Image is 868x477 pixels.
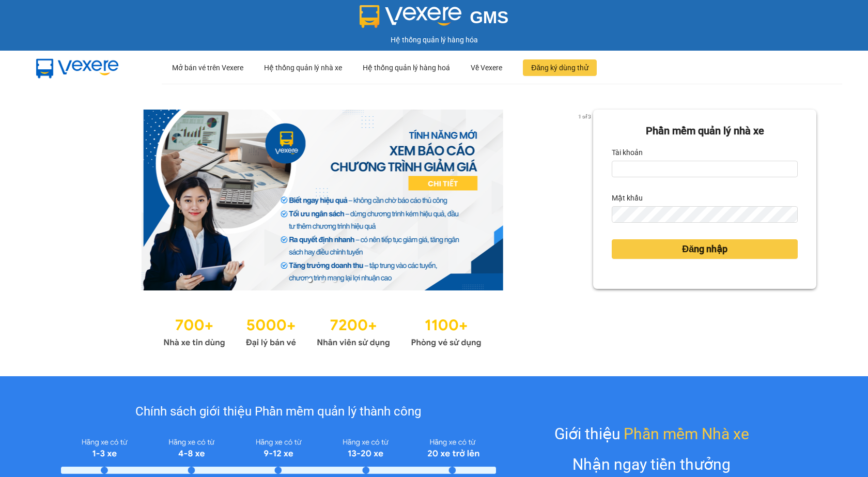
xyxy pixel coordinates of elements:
[612,239,798,259] button: Đăng nhập
[333,278,337,282] li: slide item 3
[682,242,727,256] span: Đăng nhập
[612,206,798,223] input: Mật khẩu
[360,5,462,28] img: logo 2
[360,16,509,24] a: GMS
[624,422,749,446] span: Phần mềm Nhà xe
[612,144,643,161] label: Tài khoản
[264,51,342,84] div: Hệ thống quản lý nhà xe
[26,51,129,85] img: mbUUG5Q.png
[612,161,798,177] input: Tài khoản
[3,34,865,45] div: Hệ thống quản lý hàng hóa
[523,59,597,76] button: Đăng ký dùng thử
[612,123,798,139] div: Phần mềm quản lý nhà xe
[612,190,643,206] label: Mật khẩu
[52,110,66,290] button: previous slide / item
[163,311,482,350] img: Statistics.png
[575,110,593,123] p: 1 of 3
[554,422,749,446] div: Giới thiệu
[61,402,497,422] div: Chính sách giới thiệu Phần mềm quản lý thành công
[572,452,731,476] div: Nhận ngay tiền thưởng
[470,8,508,27] span: GMS
[363,51,450,84] div: Hệ thống quản lý hàng hoá
[579,110,593,290] button: next slide / item
[172,51,243,84] div: Mở bán vé trên Vexere
[308,278,312,282] li: slide item 1
[531,62,588,73] span: Đăng ký dùng thử
[320,278,324,282] li: slide item 2
[471,51,502,84] div: Về Vexere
